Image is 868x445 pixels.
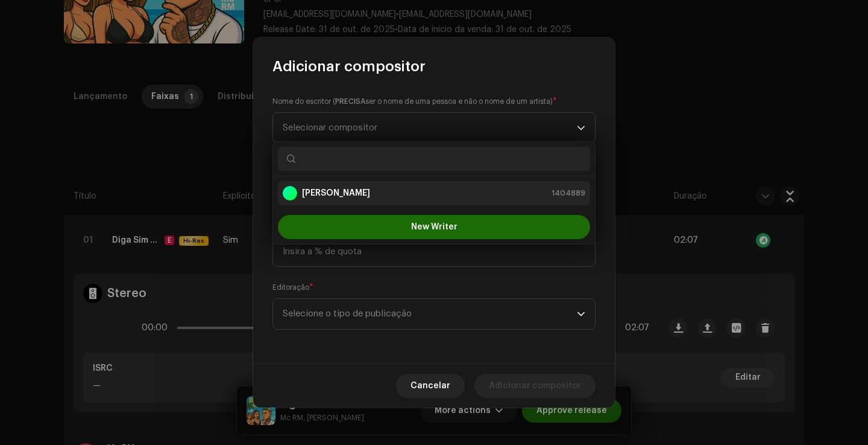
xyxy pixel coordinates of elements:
[278,215,590,239] button: New Writer
[474,374,596,398] button: Adicionar compositor
[396,374,465,398] button: Cancelar
[411,223,458,231] span: New Writer
[335,98,365,105] strong: PRECISA
[577,299,585,329] div: dropdown trigger
[302,187,370,199] strong: [PERSON_NAME]
[552,187,585,199] span: 1404889
[489,374,581,398] span: Adicionar compositor
[283,113,577,143] span: Selecionar compositor
[577,113,585,143] div: dropdown trigger
[283,123,377,132] span: Selecionar compositor
[272,57,426,76] span: Adicionar compositor
[278,181,590,205] li: Ralf
[272,95,553,107] small: Nome do escritor ( ser o nome de uma pessoa e não o nome de um artista)
[272,281,309,293] small: Editoração
[272,235,596,267] input: Insira a % de quota
[283,299,577,329] span: Selecione o tipo de publicação
[410,374,450,398] span: Cancelar
[273,176,595,210] ul: Option List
